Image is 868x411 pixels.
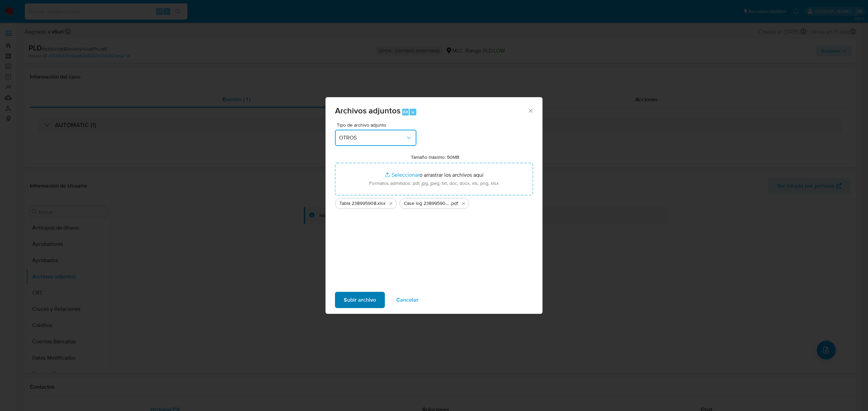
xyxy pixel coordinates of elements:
[411,154,459,160] label: Tamaño máximo: 50MB
[376,200,386,207] span: .xlsx
[450,200,458,207] span: .pdf
[459,199,468,208] button: Eliminar Case log 238995908 - 24_09_2025.pdf
[387,199,395,208] button: Eliminar Tabla 238995908.xlsx
[388,292,427,308] button: Cancelar
[396,293,418,307] span: Cancelar
[403,109,408,115] span: Alt
[335,195,533,209] ul: Archivos seleccionados
[339,200,376,207] span: Tabla 238995908
[404,200,450,207] span: Case log 238995908 - 24_09_2025
[344,293,376,307] span: Subir archivo
[412,109,414,115] span: a
[335,292,385,308] button: Subir archivo
[335,130,416,146] button: OTROS
[335,105,400,116] span: Archivos adjuntos
[337,123,418,127] span: Tipo de archivo adjunto
[527,107,533,113] button: Cerrar
[339,134,406,141] span: OTROS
